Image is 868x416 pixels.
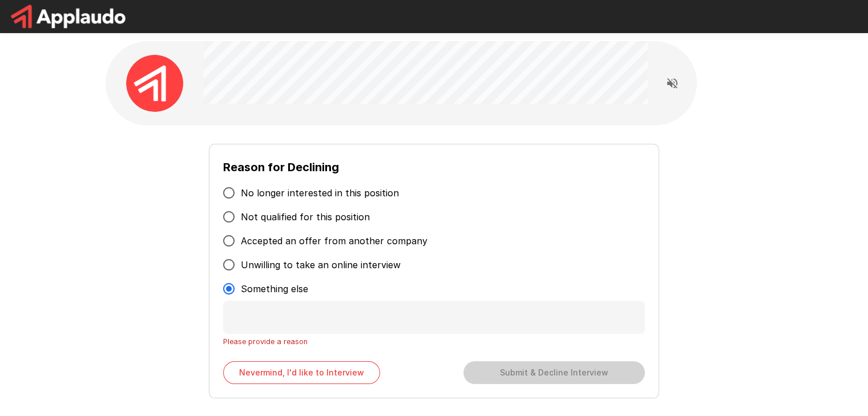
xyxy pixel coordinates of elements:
[223,336,644,348] p: Please provide a reason
[661,72,684,95] button: Read questions aloud
[126,55,183,112] img: applaudo_avatar.png
[241,258,401,272] span: Unwilling to take an online interview
[223,160,339,174] b: Reason for Declining
[241,234,427,248] span: Accepted an offer from another company
[223,361,380,384] button: Nevermind, I'd like to Interview
[241,282,308,296] span: Something else
[241,186,399,200] span: No longer interested in this position
[241,210,370,224] span: Not qualified for this position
